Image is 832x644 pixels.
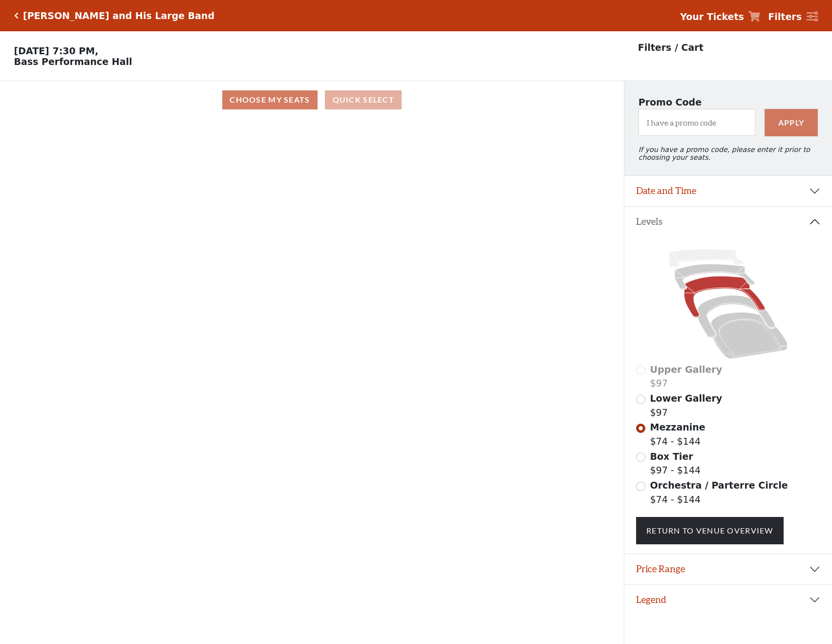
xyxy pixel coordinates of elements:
[624,207,832,237] button: Levels
[650,422,705,432] span: Mezzanine
[680,10,760,24] a: Your Tickets
[650,393,723,404] span: Lower Gallery
[624,176,832,206] button: Date and Time
[639,109,755,136] input: I have a promo code
[325,90,402,109] button: Quick Select
[698,296,775,338] path: Box Tier - Seats Available: 12
[650,391,723,419] label: $97
[650,450,701,477] label: $97 - $144
[639,95,818,109] p: Promo Code
[14,12,19,19] a: Click here to go back to filters
[669,249,745,267] path: Upper Gallery - Seats Available: 0
[650,364,723,375] span: Upper Gallery
[23,10,214,21] h5: [PERSON_NAME] and His Large Band
[624,585,832,615] button: Legend
[650,420,705,448] label: $74 - $144
[650,478,788,506] label: $74 - $144
[650,363,723,390] label: $97
[680,11,744,22] strong: Your Tickets
[684,277,765,318] path: Mezzanine - Seats Available: 59
[768,11,802,22] strong: Filters
[639,146,818,161] p: If you have a promo code, please enter it prior to choosing your seats.
[650,451,693,462] span: Box Tier
[768,10,818,24] a: Filters
[675,264,755,290] path: Lower Gallery - Seats Available: 237
[650,480,788,491] span: Orchestra / Parterre Circle
[711,313,788,359] path: Orchestra / Parterre Circle - Seats Available: 24
[638,41,704,55] p: Filters / Cart
[624,554,832,584] button: Price Range
[636,517,784,544] a: Return To Venue Overview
